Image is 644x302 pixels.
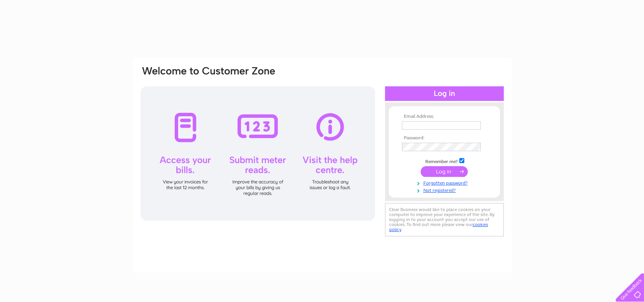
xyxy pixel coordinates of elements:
th: Password: [400,135,489,141]
td: Remember me? [400,157,489,165]
th: Email Address: [400,114,489,119]
a: Forgotten password? [402,179,489,186]
input: Submit [421,166,468,177]
a: cookies policy [389,222,488,232]
a: Not registered? [402,186,489,193]
div: Clear Business would like to place cookies on your computer to improve your experience of the sit... [385,203,504,236]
